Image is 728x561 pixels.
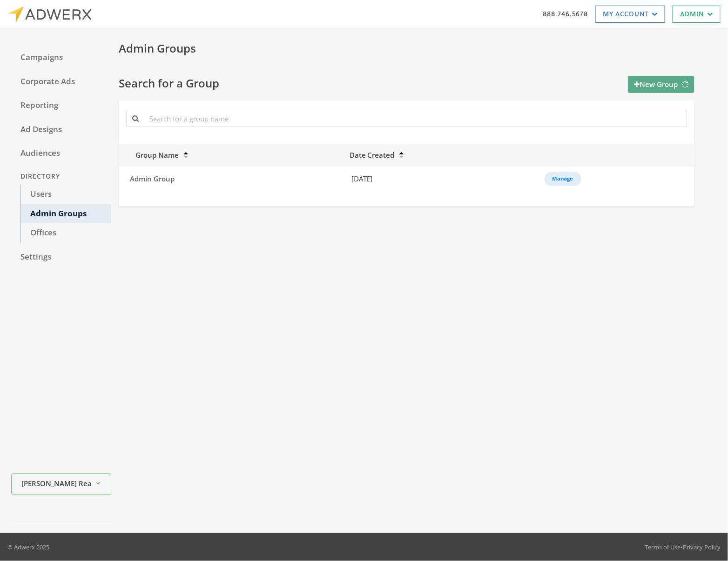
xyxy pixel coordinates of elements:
[645,543,681,551] a: Terms of Use
[11,48,111,67] a: Campaigns
[350,150,395,160] span: Date Created
[130,174,175,183] span: Admin Group
[124,150,179,160] span: Group Name
[20,223,111,243] a: Offices
[11,168,111,185] div: Directory
[22,478,92,489] span: [PERSON_NAME] Realty
[11,144,111,163] a: Audiences
[344,167,539,192] td: [DATE]
[673,6,721,23] a: Admin
[11,247,111,267] a: Settings
[553,179,573,180] div: Manage
[11,474,111,495] button: [PERSON_NAME] Realty
[7,542,49,552] p: © Adwerx 2025
[119,76,219,93] span: Search for a Group
[543,9,588,19] a: 888.746.5678
[132,115,139,122] i: Search for a group name
[645,542,721,552] div: •
[11,72,111,92] a: Corporate Ads
[7,6,91,22] img: Adwerx
[628,76,694,93] button: New Group
[20,204,111,224] a: Admin Groups
[11,96,111,115] a: Reporting
[595,6,665,23] a: My Account
[119,40,196,57] span: Admin Groups
[545,172,581,186] button: Manage
[20,185,111,204] a: Users
[683,543,721,551] a: Privacy Policy
[144,110,687,127] input: Search for a group name
[11,120,111,140] a: Ad Designs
